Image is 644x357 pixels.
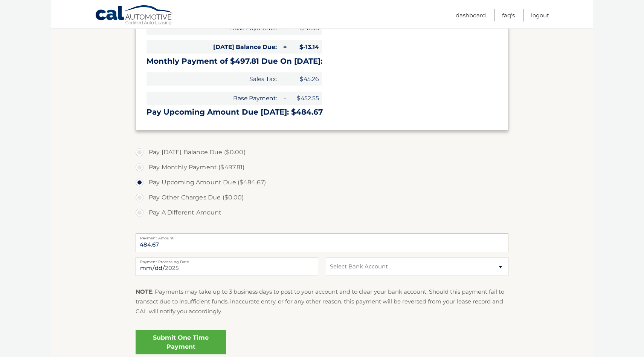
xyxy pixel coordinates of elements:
[95,5,174,27] a: Cal Automotive
[136,257,318,276] input: Payment Date
[147,72,280,86] span: Sales Tax:
[280,40,288,54] span: =
[136,190,508,205] label: Pay Other Charges Due ($0.00)
[288,40,322,54] span: $-13.14
[147,40,280,54] span: [DATE] Balance Due:
[136,288,152,295] strong: NOTE
[280,92,288,105] span: +
[288,72,322,86] span: $45.26
[136,233,508,252] input: Payment Amount
[136,205,508,220] label: Pay A Different Amount
[136,175,508,190] label: Pay Upcoming Amount Due ($484.67)
[136,145,508,160] label: Pay [DATE] Balance Due ($0.00)
[147,107,497,117] h3: Pay Upcoming Amount Due [DATE]: $484.67
[531,9,549,21] a: Logout
[288,92,322,105] span: $452.55
[147,57,497,66] h3: Monthly Payment of $497.81 Due On [DATE]:
[147,92,280,105] span: Base Payment:
[280,72,288,86] span: +
[136,160,508,175] label: Pay Monthly Payment ($497.81)
[136,330,226,354] a: Submit One Time Payment
[136,287,508,317] p: : Payments may take up to 3 business days to post to your account and to clear your bank account....
[502,9,515,21] a: FAQ's
[456,9,486,21] a: Dashboard
[136,233,508,239] label: Payment Amount
[136,257,318,263] label: Payment Processing Date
